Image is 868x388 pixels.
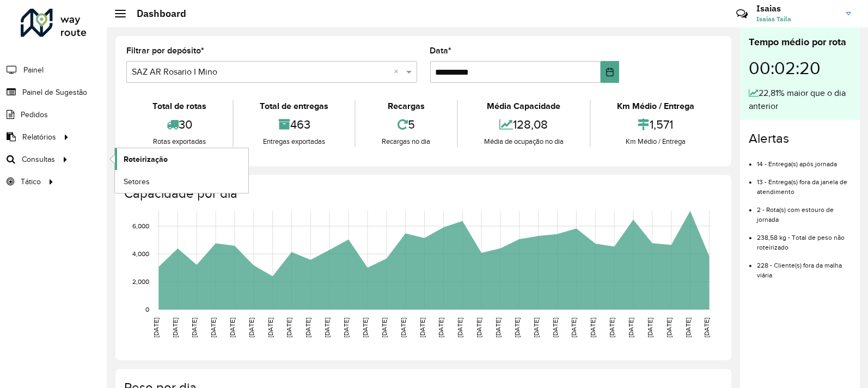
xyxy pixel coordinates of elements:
[286,318,293,337] text: [DATE]
[115,148,248,170] a: Roteirização
[132,278,149,285] text: 2,000
[594,100,718,113] div: Km Médio / Entrega
[419,318,426,337] text: [DATE]
[608,318,615,337] text: [DATE]
[381,318,388,337] text: [DATE]
[362,318,369,337] text: [DATE]
[757,225,851,252] li: 238,58 kg - Total de peso não roteirizado
[756,14,838,24] span: Isaias Taila
[129,113,230,136] div: 30
[236,136,352,147] div: Entregas exportadas
[601,61,619,83] button: Choose Date
[533,318,540,337] text: [DATE]
[323,318,331,337] text: [DATE]
[236,100,352,113] div: Total de entregas
[124,186,720,202] h4: Capacidade por dia
[21,176,41,187] span: Tático
[267,318,274,337] text: [DATE]
[394,65,404,78] span: Clear all
[124,176,150,187] span: Setores
[172,318,179,337] text: [DATE]
[304,318,311,337] text: [DATE]
[730,2,754,26] a: Contato Rápido
[704,318,711,337] text: [DATE]
[570,318,577,337] text: [DATE]
[646,318,653,337] text: [DATE]
[115,171,248,192] a: Setores
[461,100,587,113] div: Média Capacidade
[757,169,851,197] li: 13 - Entrega(s) fora da janela de atendimento
[757,252,851,280] li: 228 - Cliente(s) fora da malha viária
[594,136,718,147] div: Km Médio / Entrega
[514,318,521,337] text: [DATE]
[210,318,217,337] text: [DATE]
[749,35,851,50] div: Tempo médio por rota
[124,154,168,165] span: Roteirização
[132,222,149,229] text: 6,000
[757,151,851,169] li: 14 - Entrega(s) após jornada
[22,154,55,165] span: Consultas
[22,87,87,98] span: Painel de Sugestão
[229,318,236,337] text: [DATE]
[145,306,149,313] text: 0
[552,318,559,337] text: [DATE]
[589,318,596,337] text: [DATE]
[21,109,48,120] span: Pedidos
[749,131,851,147] h4: Alertas
[494,318,502,337] text: [DATE]
[665,318,673,337] text: [DATE]
[126,8,186,20] h2: Dashboard
[757,197,851,225] li: 2 - Rota(s) com estouro de jornada
[475,318,482,337] text: [DATE]
[456,318,463,337] text: [DATE]
[437,318,444,337] text: [DATE]
[358,100,454,113] div: Recargas
[594,113,718,136] div: 1,571
[129,136,230,147] div: Rotas exportadas
[236,113,352,136] div: 463
[358,136,454,147] div: Recargas no dia
[400,318,407,337] text: [DATE]
[627,318,634,337] text: [DATE]
[22,131,56,143] span: Relatórios
[126,44,204,57] label: Filtrar por depósito
[684,318,692,337] text: [DATE]
[132,250,149,257] text: 4,000
[756,3,838,14] h3: Isaias
[461,136,587,147] div: Média de ocupação no dia
[358,113,454,136] div: 5
[749,87,851,113] div: 22,81% maior que o dia anterior
[461,113,587,136] div: 128,08
[248,318,255,337] text: [DATE]
[343,318,350,337] text: [DATE]
[749,50,851,87] div: 00:02:20
[152,318,160,337] text: [DATE]
[129,100,230,113] div: Total de rotas
[191,318,198,337] text: [DATE]
[23,64,44,76] span: Painel
[430,44,452,57] label: Data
